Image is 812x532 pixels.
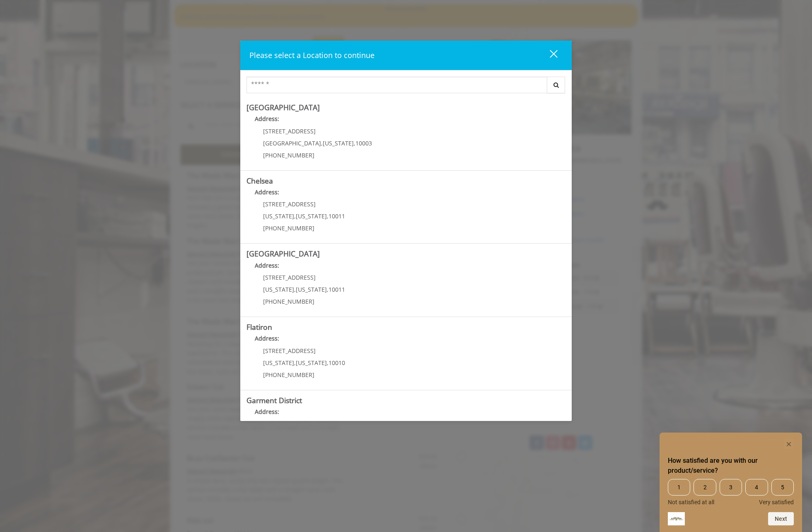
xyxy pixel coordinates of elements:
[354,139,355,147] span: ,
[255,188,279,196] b: Address:
[694,479,716,496] span: 2
[255,115,279,123] b: Address:
[668,439,794,525] div: How satisfied are you with our product/service? Select an option from 1 to 5, with 1 being Not sa...
[247,249,320,259] b: [GEOGRAPHIC_DATA]
[355,139,372,147] span: 10003
[263,224,314,232] span: [PHONE_NUMBER]
[263,151,314,159] span: [PHONE_NUMBER]
[296,285,327,293] span: [US_STATE]
[329,212,345,220] span: 10011
[263,212,294,220] span: [US_STATE]
[759,499,794,505] span: Very satisfied
[327,212,329,220] span: ,
[720,479,742,496] span: 3
[296,212,327,220] span: [US_STATE]
[534,47,563,64] button: close dialog
[294,212,296,220] span: ,
[263,139,321,147] span: [GEOGRAPHIC_DATA]
[294,285,296,293] span: ,
[668,479,690,496] span: 1
[296,359,327,367] span: [US_STATE]
[540,49,557,62] div: close dialog
[768,512,794,525] button: Next question
[247,322,272,332] b: Flatiron
[323,139,354,147] span: [US_STATE]
[249,50,375,60] span: Please select a Location to continue
[263,127,316,135] span: [STREET_ADDRESS]
[668,479,794,505] div: How satisfied are you with our product/service? Select an option from 1 to 5, with 1 being Not sa...
[263,273,316,281] span: [STREET_ADDRESS]
[327,359,329,367] span: ,
[329,285,345,293] span: 10011
[327,285,329,293] span: ,
[263,359,294,367] span: [US_STATE]
[255,408,279,416] b: Address:
[294,359,296,367] span: ,
[263,285,294,293] span: [US_STATE]
[263,371,314,379] span: [PHONE_NUMBER]
[263,297,314,305] span: [PHONE_NUMBER]
[255,261,279,269] b: Address:
[263,347,316,355] span: [STREET_ADDRESS]
[247,77,565,97] div: Center Select
[247,176,273,186] b: Chelsea
[263,200,316,208] span: [STREET_ADDRESS]
[745,479,768,496] span: 4
[551,82,561,88] i: Search button
[668,499,714,505] span: Not satisfied at all
[329,359,345,367] span: 10010
[247,102,320,112] b: [GEOGRAPHIC_DATA]
[247,395,302,405] b: Garment District
[321,139,323,147] span: ,
[771,479,794,496] span: 5
[247,77,547,93] input: Search Center
[668,456,794,476] h2: How satisfied are you with our product/service? Select an option from 1 to 5, with 1 being Not sa...
[784,439,794,449] button: Hide survey
[255,334,279,342] b: Address:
